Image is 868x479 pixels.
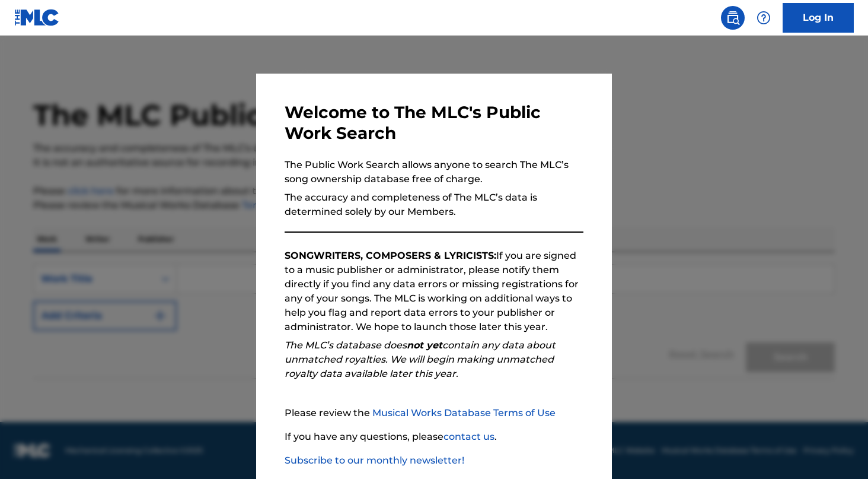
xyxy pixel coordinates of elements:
iframe: Chat Widget [809,422,868,479]
h3: Welcome to The MLC's Public Work Search [285,102,583,144]
img: search [726,11,740,25]
img: MLC Logo [14,9,60,26]
a: Log In [783,3,854,33]
p: The accuracy and completeness of The MLC’s data is determined solely by our Members. [285,191,583,219]
p: Please review the [285,406,583,420]
strong: not yet [407,340,442,351]
div: Help [752,6,776,30]
a: Musical Works Database Terms of Use [372,407,556,418]
p: The Public Work Search allows anyone to search The MLC’s song ownership database free of charge. [285,158,583,186]
img: help [757,11,771,25]
p: If you have any questions, please . [285,430,583,444]
a: contact us [443,431,494,442]
strong: SONGWRITERS, COMPOSERS & LYRICISTS: [285,250,496,261]
em: The MLC’s database does contain any data about unmatched royalties. We will begin making unmatche... [285,340,556,379]
a: Subscribe to our monthly newsletter! [285,455,464,466]
p: If you are signed to a music publisher or administrator, please notify them directly if you find ... [285,249,583,334]
a: Public Search [721,6,745,30]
